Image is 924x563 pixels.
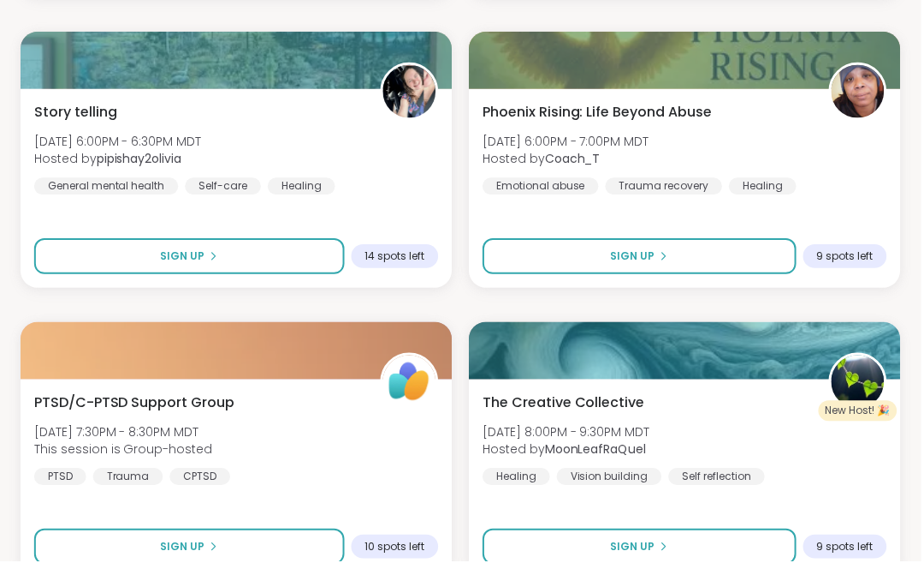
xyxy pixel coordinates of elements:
span: Sign Up [613,249,657,265]
div: Trauma [93,470,163,487]
button: Sign Up [484,239,799,275]
span: Hosted by [484,442,652,459]
div: PTSD [34,470,86,487]
div: General mental health [34,178,179,195]
span: 9 spots left [820,250,876,264]
button: Sign Up [34,239,346,275]
span: [DATE] 6:00PM - 7:00PM MDT [484,134,651,151]
span: Hosted by [34,151,202,168]
span: Sign Up [161,541,205,556]
span: PTSD/C-PTSD Support Group [34,394,235,415]
div: Vision building [559,470,664,487]
img: pipishay2olivia [384,65,437,118]
img: ShareWell [384,356,437,410]
span: Hosted by [484,151,651,168]
b: MoonLeafRaQuel [547,442,649,459]
div: Self reflection [671,470,767,487]
img: Coach_T [834,65,887,118]
span: 10 spots left [366,542,426,555]
span: This session is Group-hosted [34,442,213,459]
b: Coach_T [547,151,602,168]
span: 14 spots left [366,250,426,264]
span: [DATE] 6:00PM - 6:30PM MDT [34,134,202,151]
img: MoonLeafRaQuel [834,356,887,410]
span: [DATE] 8:00PM - 9:30PM MDT [484,425,652,442]
span: 9 spots left [820,542,876,555]
div: Healing [484,470,552,487]
div: Trauma recovery [607,178,725,195]
span: Sign Up [613,541,657,556]
span: Sign Up [161,249,205,265]
div: Emotional abuse [484,178,601,195]
span: [DATE] 7:30PM - 8:30PM MDT [34,425,213,442]
div: CPTSD [170,470,231,487]
span: Phoenix Rising: Life Beyond Abuse [484,103,714,123]
div: Healing [269,178,336,195]
span: The Creative Collective [484,394,647,415]
div: New Host! 🎉 [821,402,900,422]
span: Story telling [34,103,117,123]
div: Self-care [186,178,262,195]
div: Healing [731,178,799,195]
b: pipishay2olivia [97,151,182,168]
